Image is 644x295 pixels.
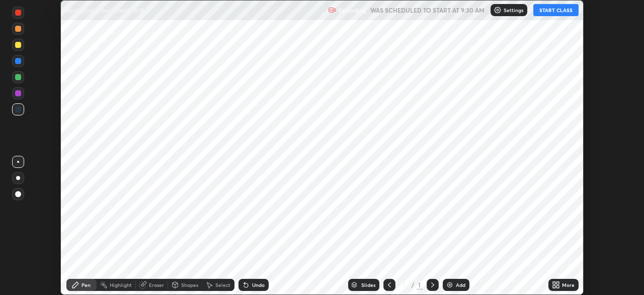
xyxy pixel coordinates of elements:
div: Highlight [110,282,132,287]
button: START CLASS [533,4,579,16]
img: add-slide-button [446,281,454,289]
div: / [412,282,415,288]
p: Settings [504,8,523,13]
div: 1 [399,282,410,288]
div: More [562,282,575,287]
div: Undo [252,282,265,287]
img: class-settings-icons [494,6,502,14]
div: Add [456,282,465,287]
h5: WAS SCHEDULED TO START AT 9:30 AM [370,6,485,15]
div: 1 [417,280,423,289]
div: Shapes [181,282,198,287]
p: Biological Classification-6/8 [66,6,144,14]
p: Recording [338,7,366,14]
img: recording.375f2c34.svg [328,6,336,14]
div: Select [215,282,230,287]
div: Eraser [149,282,164,287]
div: Slides [361,282,375,287]
div: Pen [82,282,91,287]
